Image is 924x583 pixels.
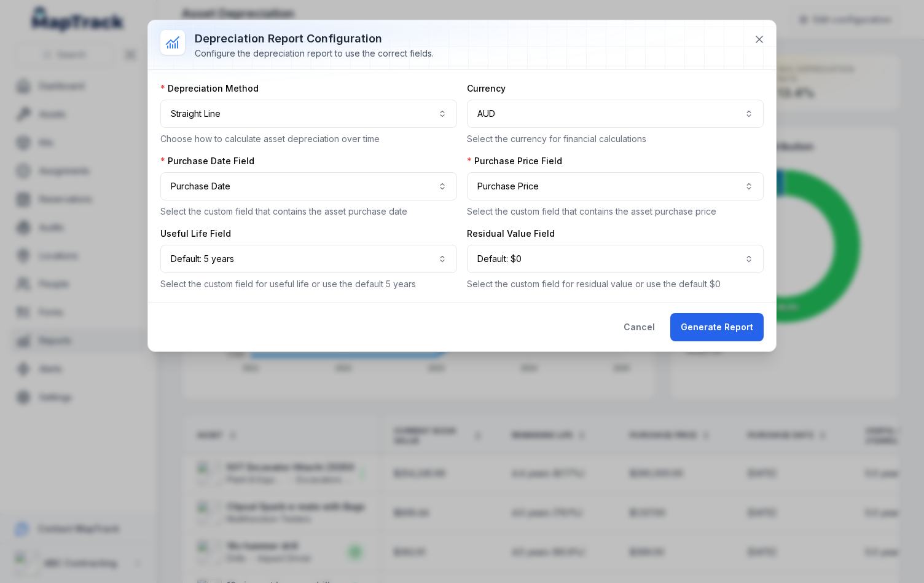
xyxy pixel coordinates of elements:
button: Default: $0 [467,245,764,273]
p: Select the custom field that contains the asset purchase price [467,205,764,218]
p: Choose how to calculate asset depreciation over time [160,133,457,145]
p: Select the custom field for residual value or use the default $0 [467,278,764,290]
button: Generate Report [670,313,764,341]
p: Select the custom field for useful life or use the default 5 years [160,278,457,290]
button: Straight Line [160,100,457,128]
label: Currency [467,82,506,95]
label: Purchase Price Field [467,155,562,167]
button: Cancel [613,313,665,341]
label: Purchase Date Field [160,155,254,167]
p: Select the custom field that contains the asset purchase date [160,205,457,218]
label: Residual Value Field [467,228,555,240]
h3: Depreciation Report Configuration [195,30,434,47]
label: Useful Life Field [160,228,231,240]
p: Select the currency for financial calculations [467,133,764,145]
div: Configure the depreciation report to use the correct fields. [195,47,434,60]
button: AUD [467,100,764,128]
button: Purchase Date [160,172,457,200]
label: Depreciation Method [160,82,259,95]
button: Purchase Price [467,172,764,200]
button: Default: 5 years [160,245,457,273]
